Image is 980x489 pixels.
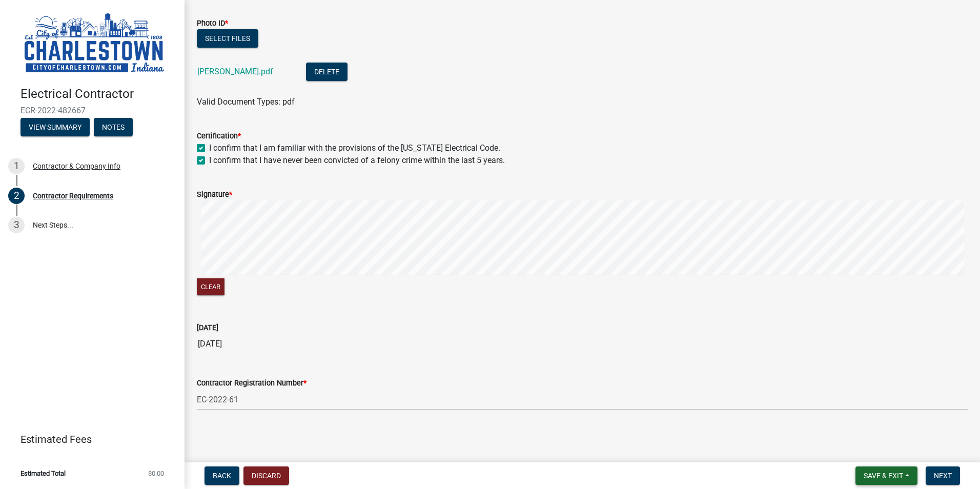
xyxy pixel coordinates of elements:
button: Next [926,466,960,485]
div: 3 [8,217,25,233]
label: I confirm that I am familiar with the provisions of the [US_STATE] Electrical Code. [209,142,500,154]
label: Photo ID [197,20,228,27]
button: Save & Exit [855,466,917,485]
wm-modal-confirm: Notes [94,124,133,132]
span: Valid Document Types: pdf [197,97,295,107]
wm-modal-confirm: Summary [21,124,90,132]
label: Certification [197,133,241,140]
span: Estimated Total [21,470,66,477]
button: Notes [94,118,133,136]
label: Signature [197,191,232,198]
span: Next [934,472,952,480]
button: View Summary [21,118,90,136]
button: Clear [197,278,224,295]
img: City of Charlestown, Indiana [21,11,168,76]
a: Estimated Fees [8,429,168,450]
span: Save & Exit [864,472,903,480]
div: 1 [8,158,25,174]
button: Select files [197,29,258,48]
span: Back [213,472,231,480]
button: Delete [306,63,348,81]
a: [PERSON_NAME].pdf [197,67,273,76]
div: Contractor & Company Info [33,162,120,170]
button: Back [205,466,239,485]
label: I confirm that I have never been convicted of a felony crime within the last 5 years. [209,154,505,167]
label: Contractor Registration Number [197,380,307,387]
label: [DATE] [197,324,218,332]
div: Contractor Requirements [33,192,113,199]
div: 2 [8,188,25,204]
span: ECR-2022-482667 [21,106,164,115]
wm-modal-confirm: Delete Document [306,68,348,77]
h4: Electrical Contractor [21,87,176,101]
button: Discard [243,466,289,485]
span: $0.00 [148,470,164,477]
